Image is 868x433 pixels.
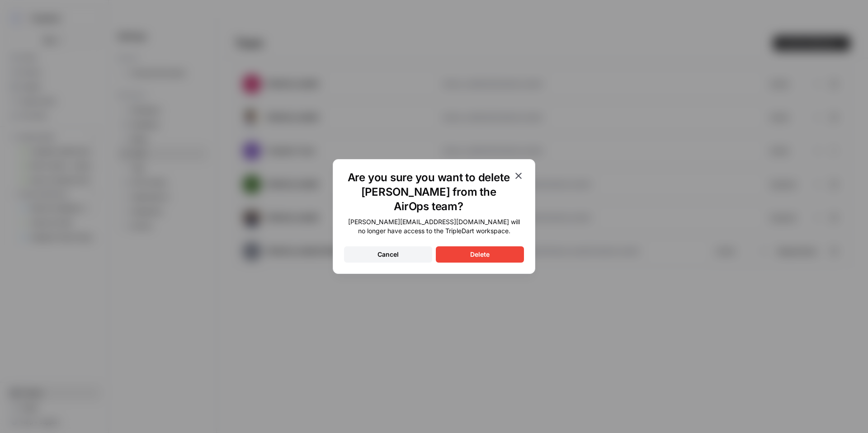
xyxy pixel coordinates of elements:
div: Delete [470,250,490,259]
h1: Are you sure you want to delete [PERSON_NAME] from the AirOps team? [344,170,513,214]
button: Delete [436,246,524,263]
div: [PERSON_NAME][EMAIL_ADDRESS][DOMAIN_NAME] will no longer have access to the TripleDart workspace. [344,217,524,235]
button: Cancel [344,246,432,263]
div: Cancel [377,250,399,259]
